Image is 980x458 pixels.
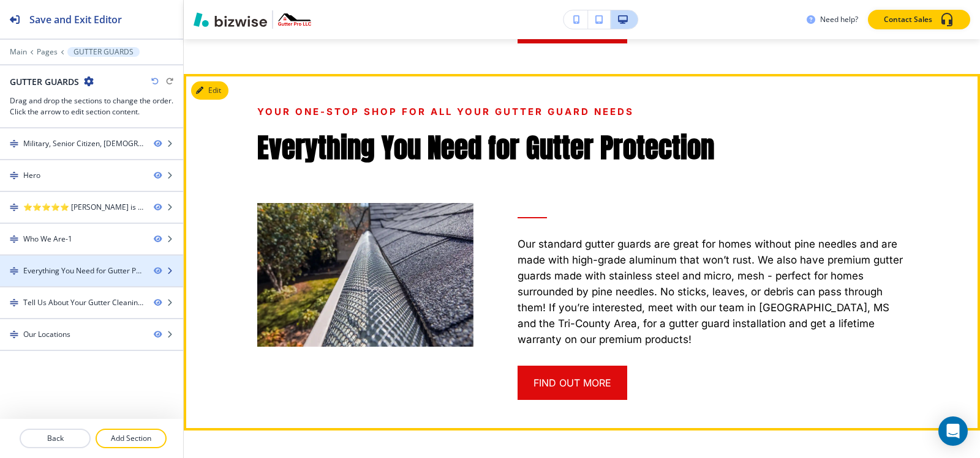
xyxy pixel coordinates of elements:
img: Drag [10,139,18,148]
button: Back [20,429,91,448]
button: Add Section [96,429,167,448]
p: Your One-Stop Shop for All Your Gutter Guard Needs [257,105,733,119]
button: Pages [37,48,58,56]
strong: Everything You Need for Gutter Protection [257,127,714,168]
span: Find Out More [533,375,611,390]
button: Find Out More [518,366,627,400]
div: Open Intercom Messenger [938,416,968,446]
p: Contact Sales [884,14,932,25]
div: Tell Us About Your Gutter Cleaning Needs [23,297,144,308]
p: Add Section [97,433,165,444]
h2: Save and Exit Editor [29,12,122,27]
h6: Our standard gutter guards are great for homes without pine needles and are made with high-grade ... [518,218,907,347]
h2: GUTTER GUARDS [10,75,79,88]
button: GUTTER GUARDS [67,47,140,57]
p: Back [21,433,89,444]
button: Main [10,48,27,56]
div: Everything You Need for Gutter Protection [23,265,144,276]
img: Drag [10,330,18,339]
img: Your Logo [278,13,311,25]
h3: Drag and drop the sections to change the order. Click the arrow to edit section content. [10,95,173,117]
p: GUTTER GUARDS [73,48,134,56]
img: d6ec21eec8ca509601ae86d187b6d4e3.webp [257,203,473,347]
div: ⭐⭐⭐⭐⭐ Glenn is top notch! Called him Sunday to set appt, he was out Tuesday morning. Showed up, k... [23,202,144,213]
button: Contact Sales [868,10,970,29]
img: Drag [10,203,18,212]
img: Drag [10,298,18,307]
img: Bizwise Logo [194,12,267,27]
h3: Need help? [820,14,858,25]
div: Hero [23,170,40,181]
img: Drag [10,235,18,243]
img: Drag [10,171,18,180]
button: Edit [191,81,228,100]
img: Drag [10,267,18,275]
div: Who We Are-1 [23,234,72,245]
div: Military, Senior Citizen, Church and First Responder Discounts Available! [23,138,144,149]
div: Our Locations [23,329,70,340]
